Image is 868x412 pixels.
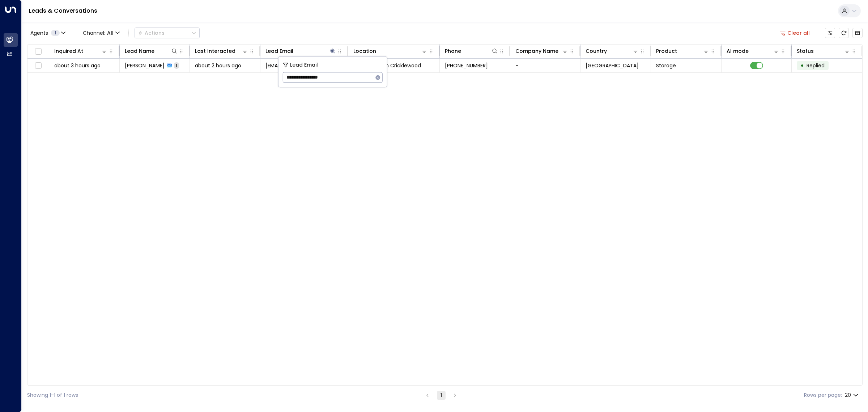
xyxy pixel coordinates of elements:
[510,59,581,72] td: -
[797,47,851,55] div: Status
[80,28,123,38] span: Channel:
[29,7,97,15] a: Leads & Conversations
[804,391,842,399] label: Rows per page:
[174,62,179,68] span: 1
[195,47,235,55] div: Last Interacted
[825,28,835,38] button: Customize
[656,47,677,55] div: Product
[54,62,101,69] span: about 3 hours ago
[437,391,446,400] button: page 1
[797,47,814,55] div: Status
[135,28,200,38] div: Button group with a nested menu
[445,47,461,55] div: Phone
[51,30,60,36] span: 1
[80,28,123,38] button: Channel:All
[265,62,343,69] span: james12@gmail.com
[138,30,165,36] div: Actions
[445,47,498,55] div: Phone
[107,30,114,36] span: All
[777,28,813,38] button: Clear all
[423,391,460,400] nav: pagination navigation
[839,28,849,38] span: Refresh
[27,391,78,399] div: Showing 1-1 of 1 rows
[353,47,428,55] div: Location
[586,47,639,55] div: Country
[800,59,804,72] div: •
[353,47,376,55] div: Location
[727,47,749,55] div: AI mode
[125,62,165,69] span: James James
[515,47,558,55] div: Company Name
[807,62,825,69] span: Replied
[656,62,676,69] span: Storage
[54,47,108,55] div: Inquired At
[852,28,863,38] button: Archived Leads
[265,47,293,55] div: Lead Email
[586,47,607,55] div: Country
[135,28,200,38] button: Actions
[515,47,569,55] div: Company Name
[27,28,68,38] button: Agents1
[845,390,860,400] div: 20
[265,47,336,55] div: Lead Email
[445,62,488,69] span: +447952222541
[30,30,48,35] span: Agents
[54,47,83,55] div: Inquired At
[727,47,780,55] div: AI mode
[125,47,178,55] div: Lead Name
[34,47,43,56] span: Toggle select all
[586,62,639,69] span: United Kingdom
[125,47,154,55] div: Lead Name
[195,62,241,69] span: about 2 hours ago
[290,61,318,69] span: Lead Email
[34,61,43,70] span: Toggle select row
[195,47,248,55] div: Last Interacted
[656,47,710,55] div: Product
